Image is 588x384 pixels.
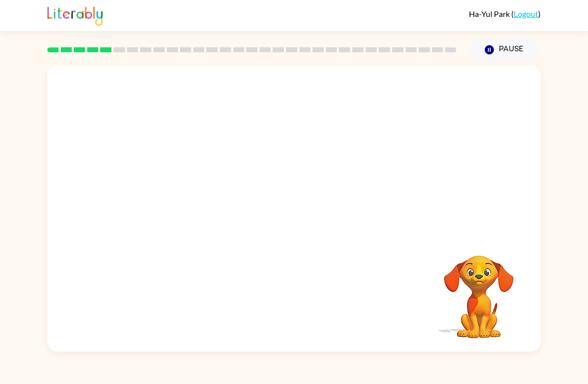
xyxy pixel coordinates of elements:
[514,9,538,18] a: Logout
[469,9,511,18] span: Ha-Yul Park
[468,38,541,61] button: Pause
[429,240,529,340] video: Your browser must support playing .mp4 files to use Literably. Please try using another browser.
[469,9,541,18] div: ( )
[47,4,103,26] img: Literably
